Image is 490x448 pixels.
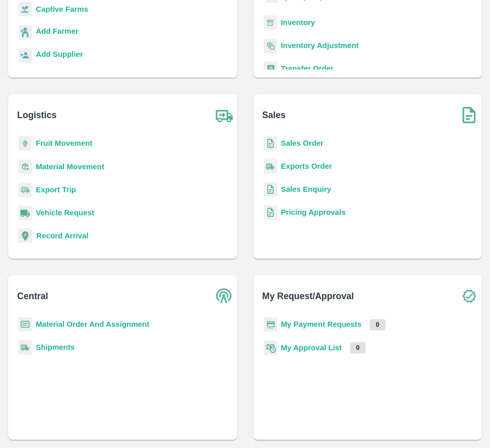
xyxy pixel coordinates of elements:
[262,289,354,303] b: My Request/Approval
[281,64,334,73] a: Transfer Order
[36,343,75,351] a: Shipments
[18,206,32,220] img: vehicle
[17,108,57,122] b: Logistics
[18,340,32,355] img: shipments
[281,344,342,352] a: My Approval List
[36,139,93,147] a: Fruit Movement
[36,50,83,58] b: Add Supplier
[36,26,78,39] a: Add Farmer
[264,317,277,332] img: payment
[370,319,386,330] p: 0
[36,163,104,171] a: Material Movement
[281,162,332,170] a: Exports Order
[36,5,88,13] a: Captive Farms
[36,27,78,35] b: Add Farmer
[36,320,150,328] a: Material Order And Assignment
[18,317,32,332] img: centralMaterial
[18,25,32,40] img: farmer
[281,18,315,27] a: Inventory
[36,209,94,217] a: Vehicle Request
[281,320,362,328] a: My Payment Requests
[264,340,277,355] img: approval
[264,136,277,151] img: sales
[264,61,277,76] img: whTransfer
[18,136,32,151] img: fruit
[18,48,32,63] img: supplier
[36,186,76,194] a: Export Trip
[456,283,482,309] img: check
[211,102,237,128] img: truck
[264,182,277,197] img: sales
[264,159,277,174] img: shipments
[211,283,237,309] img: central
[18,229,32,243] img: recordArrival
[264,205,277,220] img: sales
[456,102,482,128] img: soSales
[18,2,32,17] img: harvest
[350,342,366,353] p: 0
[264,15,277,30] img: whInventory
[36,232,89,240] a: Record Arrival
[36,49,83,62] a: Add Supplier
[18,159,32,174] img: material
[262,108,286,122] b: Sales
[281,41,359,50] a: Inventory Adjustment
[281,139,324,147] a: Sales Order
[17,289,48,303] b: Central
[281,185,331,193] a: Sales Enquiry
[281,208,346,216] a: Pricing Approvals
[264,38,277,53] img: inventory
[18,183,32,197] img: delivery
